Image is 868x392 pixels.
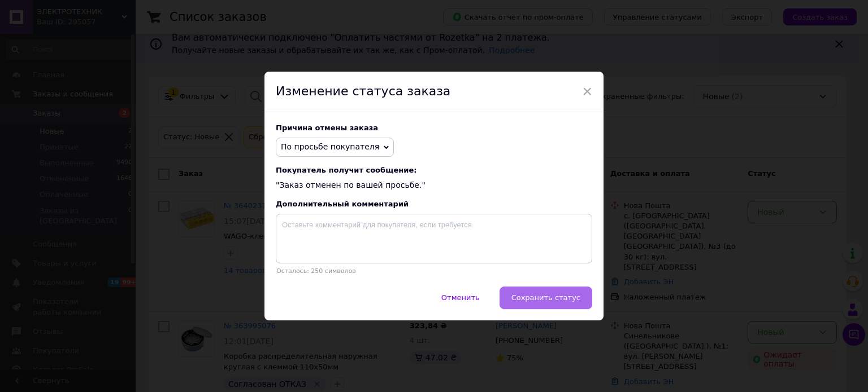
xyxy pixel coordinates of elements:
div: Дополнительный комментарий [276,200,592,208]
p: Осталось: 250 символов [276,267,592,275]
div: Причина отмены заказа [276,124,592,132]
span: Отменить [441,293,480,302]
span: Сохранить статус [511,293,580,302]
span: × [582,82,592,101]
div: Изменение статуса заказа [264,72,604,112]
button: Отменить [429,287,492,309]
span: Покупатель получит сообщение: [276,166,592,174]
button: Сохранить статус [500,287,592,309]
div: "Заказ отменен по вашей просьбе." [276,166,592,191]
span: По просьбе покупателя [281,142,379,151]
